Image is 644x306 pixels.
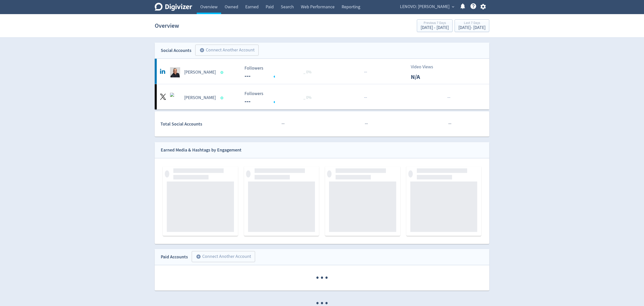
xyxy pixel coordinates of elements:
button: Previous 7 Days[DATE] - [DATE] [417,19,453,32]
span: · [367,121,368,127]
span: add_circle [196,254,201,259]
svg: Followers --- [242,91,317,105]
span: · [365,95,366,101]
span: _ 0% [303,70,311,75]
span: · [448,121,449,127]
span: Data last synced: 2 Sep 2025, 11:02pm (AEST) [221,97,225,99]
div: Last 7 Days [458,21,486,25]
p: N/A [411,72,440,81]
div: Total Social Accounts [160,120,241,128]
span: · [366,95,367,101]
span: Data last synced: 3 Sep 2025, 6:01am (AEST) [221,71,225,74]
h5: [PERSON_NAME] [184,95,216,101]
div: Previous 7 Days [421,21,449,25]
span: · [324,265,329,291]
span: · [448,95,449,101]
span: LENOVO: [PERSON_NAME] [400,3,450,11]
div: [DATE] - [DATE] [458,25,486,30]
span: _ 0% [303,95,311,100]
h1: Overview [155,18,179,34]
p: Video Views [411,64,440,70]
img: Dilip Bhatia undefined [170,67,180,77]
span: · [364,95,365,101]
a: Dilip Bhatia undefined[PERSON_NAME] Followers --- Followers --- _ 0%···Video ViewsN/A [155,59,489,84]
button: Connect Another Account [195,45,259,56]
span: · [366,121,367,127]
span: · [315,265,320,291]
span: · [366,69,367,75]
button: Last 7 Days[DATE]- [DATE] [455,19,489,32]
div: Paid Accounts [161,253,188,261]
span: · [283,121,284,127]
a: Dilip Bhatia undefined[PERSON_NAME] Followers --- Followers --- _ 0%······ [155,84,489,109]
span: add_circle [199,48,205,53]
span: expand_more [451,5,455,9]
img: Dilip Bhatia undefined [170,93,180,103]
button: LENOVO: [PERSON_NAME] [398,3,456,11]
span: · [281,121,283,127]
div: [DATE] - [DATE] [421,25,449,30]
span: · [365,121,366,127]
span: · [449,121,450,127]
h5: [PERSON_NAME] [184,69,216,75]
span: · [365,69,366,75]
span: · [449,95,450,101]
span: · [320,265,324,291]
div: Social Accounts [161,47,191,54]
a: Connect Another Account [191,45,259,56]
span: · [284,121,285,127]
svg: Followers --- [242,66,317,79]
div: Earned Media & Hashtags by Engagement [161,146,242,154]
a: Connect Another Account [188,252,255,262]
span: · [364,69,365,75]
span: · [450,121,451,127]
span: · [447,95,448,101]
button: Connect Another Account [192,251,255,262]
